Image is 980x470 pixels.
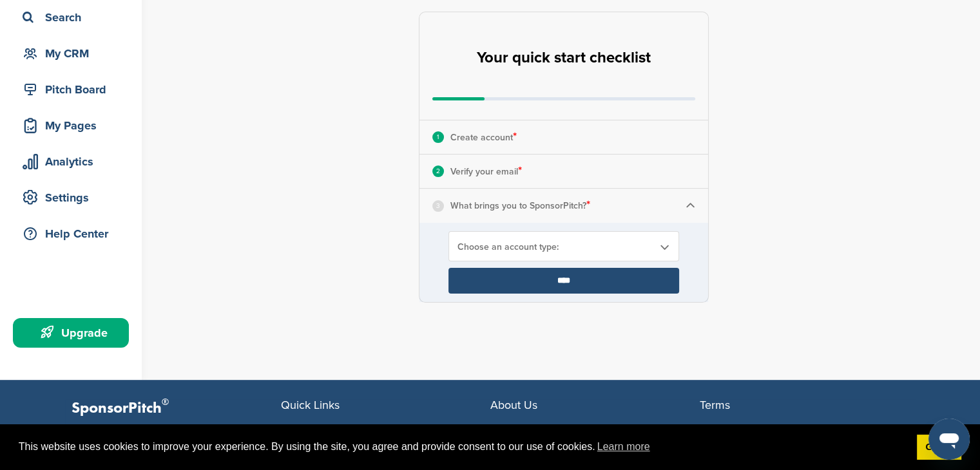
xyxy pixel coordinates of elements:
[595,437,652,456] a: learn more about cookies
[450,129,517,146] p: Create account
[13,75,129,104] a: Pitch Board
[477,44,651,72] h2: Your quick start checklist
[13,318,129,348] a: Upgrade
[457,241,653,252] span: Choose an account type:
[19,78,129,101] div: Pitch Board
[700,398,730,412] span: Terms
[13,147,129,176] a: Analytics
[19,150,129,173] div: Analytics
[13,219,129,249] a: Help Center
[13,111,129,140] a: My Pages
[450,197,590,214] p: What brings you to SponsorPitch?
[19,321,129,344] div: Upgrade
[432,165,444,177] div: 2
[13,183,129,212] a: Settings
[928,418,970,460] iframe: Button to launch messaging window
[450,163,522,180] p: Verify your email
[917,435,961,460] a: dismiss cookie message
[13,39,129,68] a: My CRM
[19,222,129,245] div: Help Center
[13,3,129,32] a: Search
[490,398,537,412] span: About Us
[72,399,281,418] p: SponsorPitch
[281,398,340,412] span: Quick Links
[19,42,129,65] div: My CRM
[19,6,129,29] div: Search
[19,114,129,137] div: My Pages
[432,200,444,212] div: 3
[686,201,695,211] img: Checklist arrow 1
[432,131,444,143] div: 1
[19,437,907,456] span: This website uses cookies to improve your experience. By using the site, you agree and provide co...
[19,186,129,209] div: Settings
[162,394,169,410] span: ®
